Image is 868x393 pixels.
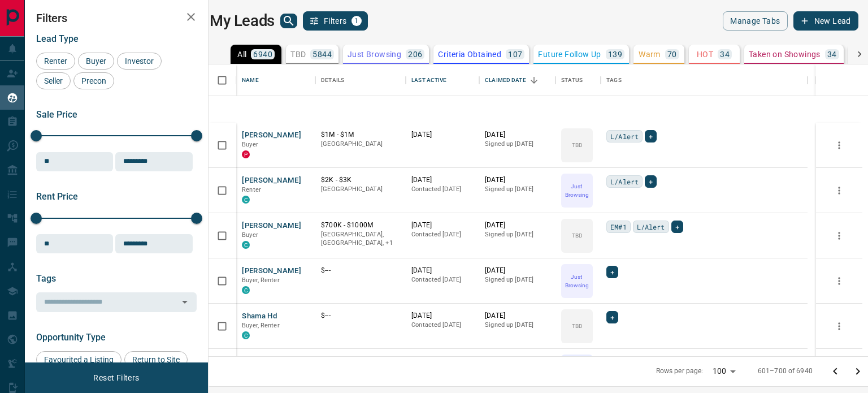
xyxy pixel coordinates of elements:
p: Signed up [DATE] [485,321,550,330]
p: [DATE] [411,266,474,275]
span: Investor [121,57,158,66]
button: more [831,137,848,154]
p: Future Follow Up [538,50,601,58]
button: more [831,182,848,199]
div: condos.ca [242,241,250,249]
button: Sort [526,72,542,88]
button: more [831,227,848,244]
span: Buyer [82,57,110,66]
p: Signed up [DATE] [485,140,550,149]
span: L/Alert [637,221,665,232]
div: Seller [36,72,71,89]
p: [DATE] [411,221,474,230]
h2: Filters [36,11,197,25]
p: Signed up [DATE] [485,230,550,239]
div: + [645,175,657,188]
p: 34 [827,50,837,58]
p: Rows per page: [656,366,704,376]
span: Lead Type [36,33,79,44]
div: Tags [606,64,622,96]
span: + [649,131,653,142]
p: 70 [667,50,677,58]
p: TBD [290,50,306,58]
div: Name [236,64,315,96]
p: [DATE] [411,311,474,321]
span: Renter [40,57,71,66]
h1: My Leads [210,12,275,30]
p: [DATE] [485,266,550,275]
p: $2K - $3K [321,175,400,185]
p: TBD [572,322,583,330]
div: + [671,221,683,233]
p: $700K - $1000M [321,221,400,230]
span: + [610,312,614,323]
p: $1M - $1M [321,130,400,140]
button: search button [280,14,297,28]
div: Status [555,64,601,96]
button: Manirul Jewel [242,356,290,367]
button: Filters1 [303,11,368,31]
p: $--- [321,266,400,275]
span: 1 [353,17,361,25]
span: Buyer, Renter [242,322,280,329]
p: Contacted [DATE] [411,230,474,239]
span: Buyer [242,141,258,148]
div: 100 [708,363,740,379]
div: Tags [601,64,808,96]
span: Sale Price [36,109,77,120]
p: [DATE] [411,130,474,140]
p: Oakville [321,230,400,248]
div: Last Active [411,64,446,96]
p: Contacted [DATE] [411,321,474,330]
p: 5844 [313,50,332,58]
p: 107 [508,50,522,58]
p: Just Browsing [348,50,401,58]
p: Taken on Showings [749,50,821,58]
p: [GEOGRAPHIC_DATA] [321,140,400,149]
p: HOT [697,50,713,58]
span: L/Alert [610,131,639,142]
p: [DATE] [411,175,474,185]
p: [DATE] [485,356,550,366]
div: condos.ca [242,286,250,294]
p: 6940 [253,50,272,58]
div: Favourited a Listing [36,351,121,368]
p: TBD [572,141,583,149]
p: [GEOGRAPHIC_DATA] [321,185,400,194]
div: Investor [117,53,162,70]
span: Precon [77,76,110,85]
span: EM#1 [610,221,627,232]
div: + [645,130,657,142]
div: Name [242,64,259,96]
div: Return to Site [124,351,188,368]
p: 139 [608,50,622,58]
button: Reset Filters [86,368,146,387]
p: $--- [321,356,400,366]
div: Last Active [406,64,479,96]
button: Shama Hd [242,311,277,322]
span: Favourited a Listing [40,355,118,364]
button: Go to previous page [824,360,847,383]
button: Manage Tabs [723,11,787,31]
span: Return to Site [128,355,184,364]
span: Buyer, Renter [242,277,280,284]
p: 206 [408,50,422,58]
p: Just Browsing [562,182,592,199]
p: Signed up [DATE] [485,185,550,194]
p: Criteria Obtained [438,50,501,58]
div: Status [561,64,583,96]
button: more [831,318,848,335]
span: Buyer [242,231,258,239]
span: + [649,176,653,187]
div: Precon [73,72,114,89]
button: [PERSON_NAME] [242,266,301,277]
span: Renter [242,186,261,193]
button: [PERSON_NAME] [242,221,301,231]
span: + [675,221,679,232]
button: New Lead [793,11,858,31]
p: 34 [720,50,730,58]
button: Open [177,294,193,310]
p: Contacted [DATE] [411,185,474,194]
span: Opportunity Type [36,332,106,343]
span: Seller [40,76,67,85]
